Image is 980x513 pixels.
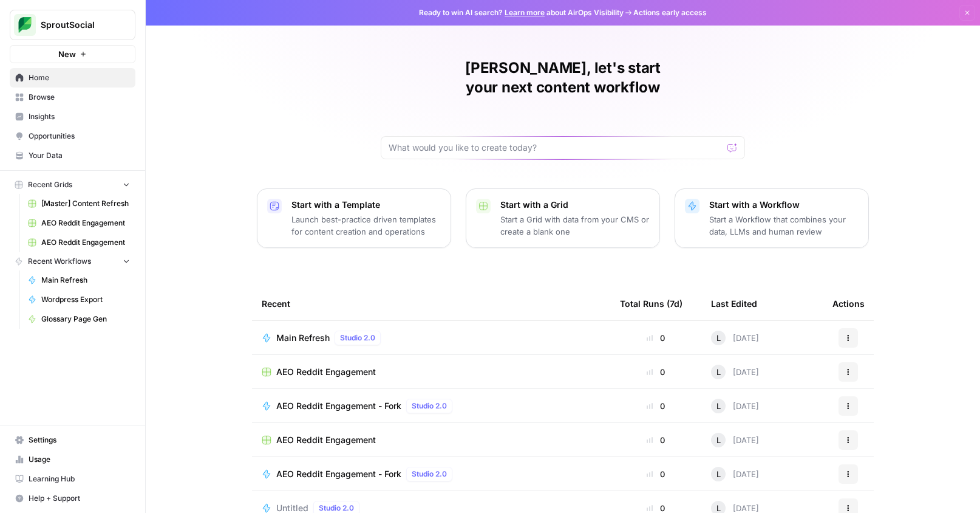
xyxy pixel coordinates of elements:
button: New [10,45,135,63]
a: Your Data [10,146,135,165]
p: Start a Workflow that combines your data, LLMs and human review [709,213,859,238]
a: [Master] Content Refresh [22,194,135,213]
span: SproutSocial [41,19,114,31]
span: L [716,468,721,480]
button: Workspace: SproutSocial [10,10,135,40]
span: L [716,400,721,412]
span: Studio 2.0 [412,469,447,480]
a: AEO Reddit Engagement [262,434,601,446]
span: L [716,366,721,378]
a: Insights [10,107,135,126]
a: Glossary Page Gen [22,309,135,329]
span: L [716,332,721,344]
div: [DATE] [711,331,759,345]
span: Home [29,72,130,83]
a: Main Refresh [22,270,135,290]
span: AEO Reddit Engagement [276,434,376,446]
span: Glossary Page Gen [41,314,130,325]
a: AEO Reddit Engagement - ForkStudio 2.0 [262,399,601,413]
span: Main Refresh [41,275,130,286]
span: Recent Grids [28,179,72,190]
a: Wordpress Export [22,290,135,309]
a: AEO Reddit Engagement [22,213,135,233]
span: Browse [29,92,130,103]
p: Start with a Workflow [709,199,859,211]
button: Start with a GridStart a Grid with data from your CMS or create a blank one [466,188,660,248]
button: Recent Workflows [10,252,135,270]
span: [Master] Content Refresh [41,198,130,209]
p: Start a Grid with data from your CMS or create a blank one [500,213,650,238]
span: Wordpress Export [41,294,130,305]
span: Usage [29,454,130,465]
input: What would you like to create today? [389,142,723,154]
a: AEO Reddit Engagement [22,233,135,252]
span: AEO Reddit Engagement [41,218,130,229]
span: AEO Reddit Engagement [276,366,376,378]
span: New [58,48,76,60]
a: Learning Hub [10,469,135,489]
div: Recent [262,287,601,320]
span: AEO Reddit Engagement [41,237,130,248]
a: AEO Reddit Engagement - ForkStudio 2.0 [262,467,601,481]
div: [DATE] [711,433,759,447]
button: Start with a TemplateLaunch best-practice driven templates for content creation and operations [257,188,451,248]
span: AEO Reddit Engagement - Fork [276,400,401,412]
span: AEO Reddit Engagement - Fork [276,468,401,480]
span: Main Refresh [276,332,330,344]
button: Start with a WorkflowStart a Workflow that combines your data, LLMs and human review [675,188,869,248]
a: Learn more [505,8,545,17]
div: 0 [620,468,692,480]
span: Actions early access [633,7,707,18]
a: Browse [10,88,135,107]
a: Usage [10,450,135,469]
span: Insights [29,111,130,122]
span: Your Data [29,150,130,161]
div: [DATE] [711,399,759,413]
div: Total Runs (7d) [620,287,682,320]
div: [DATE] [711,365,759,379]
a: Opportunities [10,126,135,146]
span: Ready to win AI search? about AirOps Visibility [419,7,624,18]
button: Help + Support [10,489,135,508]
a: Settings [10,430,135,450]
h1: [PERSON_NAME], let's start your next content workflow [381,58,745,97]
span: L [716,434,721,446]
p: Launch best-practice driven templates for content creation and operations [291,213,441,238]
div: Last Edited [711,287,757,320]
span: Help + Support [29,493,130,504]
div: 0 [620,366,692,378]
img: SproutSocial Logo [14,14,36,36]
span: Studio 2.0 [412,401,447,411]
div: 0 [620,400,692,412]
span: Learning Hub [29,473,130,484]
div: 0 [620,332,692,344]
span: Studio 2.0 [340,332,375,343]
p: Start with a Grid [500,199,650,211]
p: Start with a Template [291,199,441,211]
span: Opportunities [29,131,130,142]
div: Actions [832,287,865,320]
div: [DATE] [711,467,759,481]
span: Settings [29,435,130,446]
button: Recent Grids [10,176,135,194]
div: 0 [620,434,692,446]
a: AEO Reddit Engagement [262,366,601,378]
span: Recent Workflows [28,256,91,267]
a: Home [10,68,135,88]
a: Main RefreshStudio 2.0 [262,331,601,345]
